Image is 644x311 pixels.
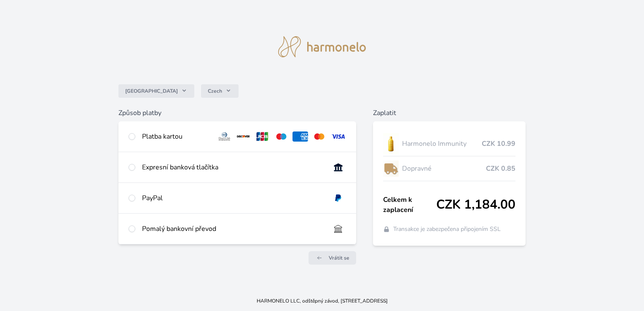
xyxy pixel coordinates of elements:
span: Dopravné [402,164,486,174]
img: discover.svg [236,131,251,142]
span: Harmonelo Immunity [402,139,481,149]
span: CZK 10.99 [482,139,515,149]
img: jcb.svg [255,131,270,142]
span: Czech [208,88,222,94]
span: Vrátit se [329,255,349,261]
img: maestro.svg [274,131,289,142]
div: Pomalý bankovní převod [142,224,323,234]
img: paypal.svg [330,193,346,203]
div: Platba kartou [142,131,210,142]
a: Vrátit se [309,251,356,265]
img: logo.svg [278,36,366,57]
div: Expresní banková tlačítka [142,162,323,172]
span: CZK 1,184.00 [436,197,515,212]
span: [GEOGRAPHIC_DATA] [125,88,178,94]
button: Czech [201,84,239,98]
h6: Zaplatit [373,108,526,118]
img: onlineBanking_CZ.svg [330,162,346,172]
img: amex.svg [292,131,308,142]
img: IMMUNITY_se_stinem_x-lo.jpg [383,133,399,154]
h6: Způsob platby [118,108,356,118]
img: delivery-lo.png [383,158,399,179]
span: CZK 0.85 [486,164,515,174]
img: diners.svg [217,131,232,142]
img: visa.svg [330,131,346,142]
img: mc.svg [311,131,327,142]
button: [GEOGRAPHIC_DATA] [118,84,194,98]
span: Transakce je zabezpečena připojením SSL [393,225,501,233]
span: Celkem k zaplacení [383,195,436,215]
div: PayPal [142,193,323,203]
img: bankTransfer_IBAN.svg [330,224,346,234]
